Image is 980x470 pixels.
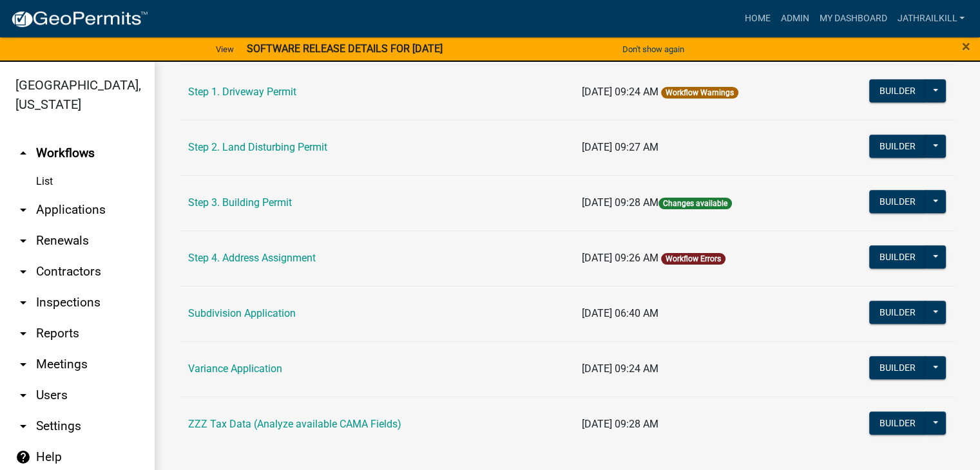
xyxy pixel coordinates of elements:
[962,37,970,55] span: ×
[582,307,658,319] span: [DATE] 06:40 AM
[582,252,658,264] span: [DATE] 09:26 AM
[188,362,282,375] a: Variance Application
[15,264,31,279] i: arrow_drop_down
[582,418,658,430] span: [DATE] 09:28 AM
[15,146,31,161] i: arrow_drop_up
[15,418,31,434] i: arrow_drop_down
[188,141,327,153] a: Step 2. Land Disturbing Permit
[869,356,926,379] button: Builder
[15,388,31,403] i: arrow_drop_down
[15,233,31,249] i: arrow_drop_down
[617,39,689,60] button: Don't show again
[15,326,31,341] i: arrow_drop_down
[188,307,296,319] a: Subdivision Application
[775,6,814,31] a: Admin
[739,6,775,31] a: Home
[582,196,658,209] span: [DATE] 09:28 AM
[869,411,926,435] button: Builder
[869,301,926,324] button: Builder
[869,79,926,102] button: Builder
[666,254,721,263] a: Workflow Errors
[15,202,31,218] i: arrow_drop_down
[211,39,239,60] a: View
[814,6,892,31] a: My Dashboard
[188,418,401,430] a: ZZZ Tax Data (Analyze available CAMA Fields)
[962,39,970,54] button: Close
[188,196,292,209] a: Step 3. Building Permit
[582,362,658,375] span: [DATE] 09:24 AM
[869,190,926,213] button: Builder
[869,135,926,158] button: Builder
[188,86,296,98] a: Step 1. Driveway Permit
[188,252,316,264] a: Step 4. Address Assignment
[15,295,31,310] i: arrow_drop_down
[869,245,926,268] button: Builder
[892,6,970,31] a: Jathrailkill
[666,88,734,97] a: Workflow Warnings
[582,141,658,153] span: [DATE] 09:27 AM
[15,357,31,372] i: arrow_drop_down
[582,86,658,98] span: [DATE] 09:24 AM
[15,449,31,465] i: help
[658,198,732,209] span: Changes available
[247,42,443,55] strong: SOFTWARE RELEASE DETAILS FOR [DATE]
